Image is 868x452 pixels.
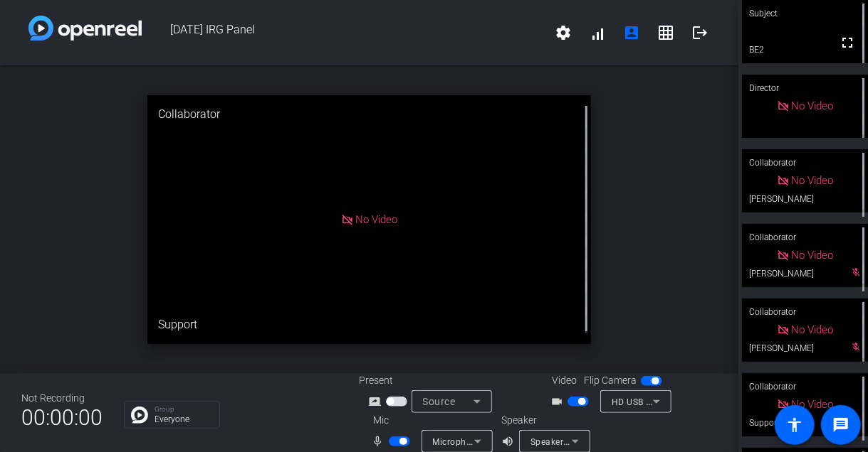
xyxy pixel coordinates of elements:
span: No Video [792,174,834,187]
mat-icon: accessibility [786,416,803,434]
span: HD USB CAMERA (32e4:0317) [612,396,736,407]
div: Collaborator [742,373,868,400]
span: No Video [792,323,834,336]
div: Collaborator [742,298,868,325]
div: Collaborator [742,224,868,251]
mat-icon: videocam_outline [550,393,568,410]
div: Present [359,373,501,388]
div: Collaborator [742,149,868,176]
p: Group [155,406,212,413]
div: Director [742,75,868,102]
mat-icon: volume_up [501,433,518,450]
span: Video [553,373,577,388]
span: Microphone (LavMicro-U) [433,436,538,447]
span: Source [423,396,456,407]
mat-icon: fullscreen [839,34,856,51]
span: Flip Camera [585,373,637,388]
p: Everyone [155,415,212,424]
img: Chat Icon [131,407,148,424]
span: 00:00:00 [21,400,103,435]
img: white-gradient.svg [28,16,142,41]
mat-icon: grid_on [657,24,674,41]
mat-icon: settings [555,24,572,41]
mat-icon: screen_share_outline [369,393,386,410]
div: Speaker [501,413,587,428]
span: No Video [356,213,398,226]
span: No Video [792,99,834,112]
span: No Video [792,249,834,262]
span: No Video [792,398,834,411]
div: Collaborator [147,95,590,134]
span: Speakers (Realtek(R) Audio) [530,436,647,447]
button: signal_cellular_alt [580,16,615,50]
mat-icon: account_box [623,24,640,41]
div: Mic [359,413,501,428]
span: [DATE] IRG Panel [142,16,546,50]
mat-icon: mic_none [372,433,389,450]
mat-icon: message [832,416,849,434]
mat-icon: logout [691,24,708,41]
div: Not Recording [21,391,103,406]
